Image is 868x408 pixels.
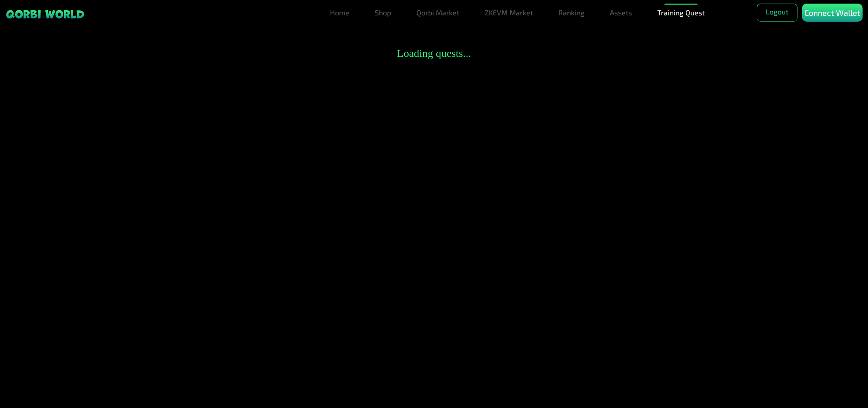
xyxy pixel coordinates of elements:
[413,4,463,22] a: Qorbi Market
[804,7,860,19] p: Connect Wallet
[555,4,588,22] a: Ranking
[5,9,85,19] img: sticky brand-logo
[757,4,797,22] button: Logout
[606,4,636,22] a: Assets
[654,4,708,22] a: Training Quest
[481,4,537,22] a: ZKEVM Market
[326,4,353,22] a: Home
[371,4,395,22] a: Shop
